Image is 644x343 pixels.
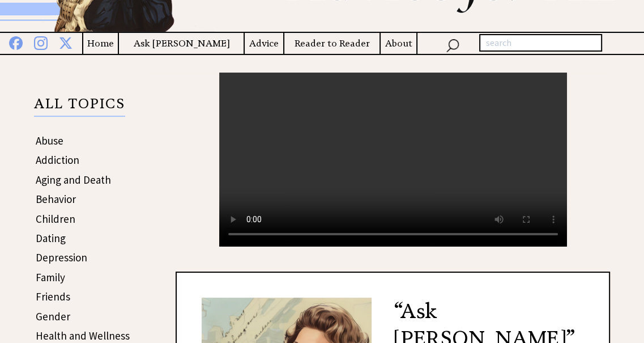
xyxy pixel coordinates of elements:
a: Advice [245,36,283,50]
a: Children [36,212,75,226]
a: Addiction [36,153,79,167]
img: instagram%20blue.png [34,34,48,50]
a: Friends [36,290,70,303]
a: Family [36,270,65,284]
a: About [381,36,416,50]
a: Behavior [36,192,76,206]
input: search [479,34,602,52]
a: Reader to Reader [284,36,380,50]
a: Ask [PERSON_NAME] [119,36,243,50]
a: Home [83,36,118,50]
a: Abuse [36,134,63,147]
a: Health and Wellness [36,329,130,342]
img: search_nav.png [446,36,459,53]
video: Your browser does not support the audio element. [219,73,567,247]
img: x%20blue.png [59,34,72,49]
p: ALL TOPICS [34,98,125,117]
img: facebook%20blue.png [9,34,23,50]
a: Aging and Death [36,173,111,187]
a: Gender [36,310,70,323]
a: Depression [36,251,87,264]
a: Dating [36,231,66,245]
